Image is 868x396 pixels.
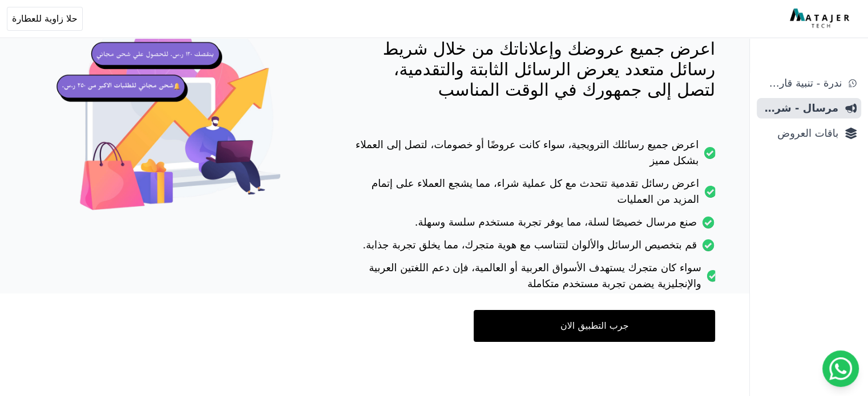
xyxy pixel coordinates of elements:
li: سواء كان متجرك يستهدف الأسواق العربية أو العالمية، فإن دعم اللغتين العربية والإنجليزية يضمن تجربة... [353,260,715,299]
li: قم بتخصيص الرسائل والألوان لتتناسب مع هوية متجرك، مما يخلق تجربة جذابة. [353,237,715,260]
span: مرسال - شريط دعاية [761,100,838,116]
span: باقات العروض [761,125,838,141]
li: صنع مرسال خصيصًا لسلة، مما يوفر تجربة مستخدم سلسة وسهلة. [353,214,715,237]
button: حلا زاوية للعطارة [7,7,83,31]
span: ندرة - تنبية قارب علي النفاذ [761,75,842,91]
a: جرب التطبيق الان [474,310,715,342]
span: حلا زاوية للعطارة [12,12,78,26]
li: اعرض رسائل تقدمية تتحدث مع كل عملية شراء، مما يشجع العملاء على إتمام المزيد من العمليات [353,175,715,214]
li: اعرض جميع رسائلك الترويجية، سواء كانت عروضًا أو خصومات، لتصل إلى العملاء بشكل مميز [353,137,715,175]
img: MatajerTech Logo [790,9,852,29]
p: اعرض جميع عروضك وإعلاناتك من خلال شريط رسائل متعدد يعرض الرسائل الثابتة والتقدمية، لتصل إلى جمهور... [353,39,715,100]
